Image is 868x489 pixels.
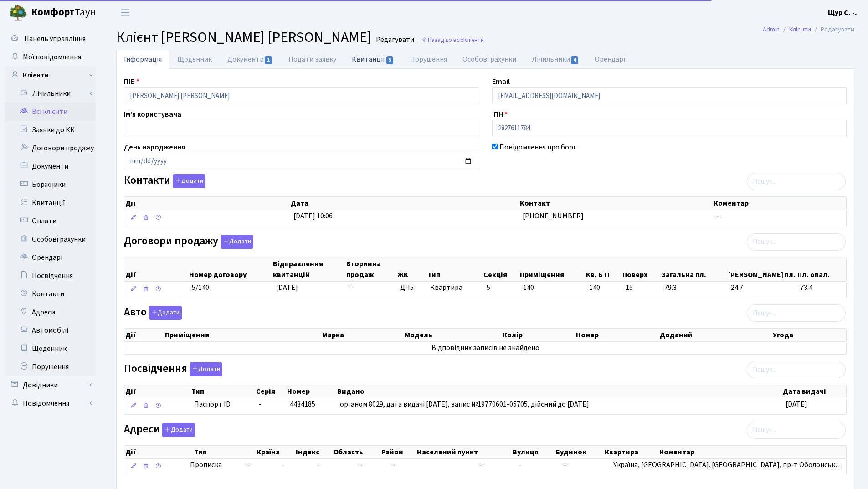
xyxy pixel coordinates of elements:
th: Угода [772,329,846,341]
button: Переключити навігацію [114,5,137,20]
label: День народження [124,142,185,153]
a: Документи [5,157,96,175]
a: Заявки до КК [5,121,96,139]
th: Кв, БТІ [585,257,621,281]
input: Пошук... [747,304,846,322]
a: Автомобілі [5,321,96,340]
span: 5 [487,283,490,293]
a: Всі клієнти [5,103,96,121]
span: - [519,460,522,470]
a: Орендарі [5,248,96,267]
a: Оплати [5,212,96,230]
th: Номер договору [188,257,272,281]
span: - [480,460,483,470]
th: Відправлення квитанцій [272,257,345,281]
label: Ім'я користувача [124,109,181,120]
span: 4 [571,56,578,64]
a: Повідомлення [5,394,96,412]
label: ІПН [492,109,508,120]
span: ДП5 [400,283,423,293]
th: Модель [404,329,501,341]
span: Панель управління [24,34,86,44]
th: Загальна пл. [661,257,728,281]
a: Щур С. -. [828,7,857,18]
label: Посвідчення [124,362,222,376]
span: 5 [386,56,394,64]
span: 140 [589,283,618,293]
span: [DATE] [276,283,298,293]
a: Порушення [5,358,96,376]
a: Документи [220,50,281,69]
th: Дата видачі [782,385,846,398]
th: Коментар [713,197,846,210]
input: Пошук... [747,173,846,190]
span: [DATE] 10:06 [293,211,333,221]
th: Контакт [519,197,713,210]
a: Адреси [5,303,96,321]
span: Паспорт ID [194,399,252,410]
th: Приміщення [164,329,322,341]
span: - [247,460,275,470]
a: Admin [763,25,780,34]
span: Таун [31,5,96,21]
span: - [282,460,285,470]
th: [PERSON_NAME] пл. [727,257,796,281]
span: - [564,460,566,470]
span: - [349,283,352,293]
th: Район [380,446,416,458]
a: Щоденник [169,50,220,69]
th: Дії [124,257,188,281]
span: - [360,460,363,470]
th: Поверх [621,257,661,281]
td: Відповідних записів не знайдено [124,342,846,354]
label: Адреси [124,423,195,437]
span: Клієнти [463,36,484,44]
span: Прописка [190,460,222,470]
span: 73.4 [800,283,842,293]
th: Секція [483,257,519,281]
span: - [716,211,719,221]
b: Щур С. -. [828,8,857,18]
label: Email [492,76,510,87]
span: Мої повідомлення [23,52,81,62]
img: logo.png [9,4,27,22]
a: Договори продажу [5,139,96,157]
a: Орендарі [587,50,633,69]
small: Редагувати . [374,36,417,44]
a: Мої повідомлення [5,48,96,66]
span: 79.3 [664,283,724,293]
th: Населений пункт [416,446,512,458]
a: Довідники [5,376,96,394]
th: Номер [575,329,659,341]
a: Щоденник [5,340,96,358]
span: Квартира [430,283,479,293]
th: Колір [502,329,575,341]
button: Посвідчення [190,362,222,376]
a: Клієнти [5,66,96,84]
th: Марка [321,329,404,341]
th: Серія [255,385,286,398]
span: - [393,460,395,470]
span: 4434185 [290,399,315,409]
a: Клієнти [789,25,811,34]
input: Пошук... [747,422,846,439]
li: Редагувати [811,25,854,35]
th: Країна [256,446,295,458]
th: Дата [290,197,519,210]
th: Номер [286,385,336,398]
th: Тип [190,385,255,398]
span: [PHONE_NUMBER] [523,211,584,221]
label: Авто [124,306,182,320]
a: Квитанції [344,50,402,68]
a: Подати заявку [281,50,344,69]
th: Вулиця [512,446,555,458]
label: Договори продажу [124,235,253,249]
button: Контакти [173,174,205,188]
th: Дії [124,385,190,398]
a: Додати [170,173,205,189]
a: Порушення [402,50,455,69]
label: Контакти [124,174,205,188]
a: Додати [187,361,222,377]
th: ЖК [396,257,426,281]
span: 24.7 [731,283,793,293]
